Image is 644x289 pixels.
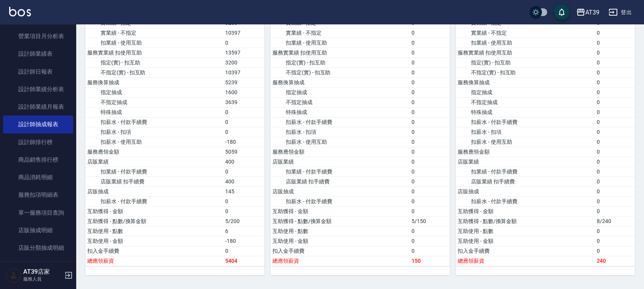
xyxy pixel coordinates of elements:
[223,236,264,246] td: -180
[3,45,73,63] a: 設計師業績表
[223,177,264,186] td: 400
[410,246,450,256] td: 0
[85,127,223,137] td: 扣薪水 - 扣項
[271,147,410,157] td: 服務應領金額
[410,216,450,226] td: 5/150
[223,117,264,127] td: 0
[410,196,450,206] td: 0
[271,226,410,236] td: 互助使用 - 點數
[410,236,450,246] td: 0
[410,117,450,127] td: 0
[271,48,410,58] td: 服務實業績 扣使用互助
[3,239,73,257] a: 店販分類抽成明細
[271,256,410,266] td: 總應領薪資
[595,107,635,117] td: 0
[595,226,635,236] td: 0
[456,87,595,97] td: 指定抽成
[223,256,264,266] td: 5404
[271,177,410,186] td: 店販業績 扣手續費
[410,58,450,67] td: 0
[223,127,264,137] td: 0
[85,58,223,67] td: 指定(實) - 扣互助
[554,5,569,20] button: save
[271,28,410,38] td: 實業績 - 不指定
[271,87,410,97] td: 指定抽成
[410,226,450,236] td: 0
[223,226,264,236] td: 6
[271,127,410,137] td: 扣薪水 - 扣項
[3,151,73,169] a: 商品銷售排行榜
[456,167,595,177] td: 扣業績 - 付款手續費
[23,276,62,283] p: 服務人員
[223,77,264,87] td: 5239
[223,67,264,77] td: 10397
[595,236,635,246] td: 0
[595,137,635,147] td: 0
[456,157,595,167] td: 店販業績
[223,216,264,226] td: 5/200
[595,167,635,177] td: 0
[595,38,635,48] td: 0
[456,48,595,58] td: 服務實業績 扣使用互助
[23,268,62,276] h5: AT39店家
[85,236,223,246] td: 互助使用 - 金額
[595,246,635,256] td: 0
[595,67,635,77] td: 0
[410,157,450,167] td: 0
[223,167,264,177] td: 0
[456,206,595,216] td: 互助獲得 - 金額
[456,117,595,127] td: 扣薪水 - 付款手續費
[456,137,595,147] td: 扣薪水 - 使用互助
[85,226,223,236] td: 互助使用 - 點數
[410,107,450,117] td: 0
[271,58,410,67] td: 指定(實) - 扣互助
[410,38,450,48] td: 0
[456,147,595,157] td: 服務應領金額
[223,157,264,167] td: 400
[85,256,223,266] td: 總應領薪資
[85,137,223,147] td: 扣薪水 - 使用互助
[271,186,410,196] td: 店販抽成
[85,216,223,226] td: 互助獲得 - 點數/換算金額
[456,226,595,236] td: 互助使用 - 點數
[85,28,223,38] td: 實業績 - 不指定
[85,77,223,87] td: 服務換算抽成
[595,127,635,137] td: 0
[85,186,223,196] td: 店販抽成
[456,58,595,67] td: 指定(實) - 扣互助
[271,216,410,226] td: 互助獲得 - 點數/換算金額
[410,167,450,177] td: 0
[573,5,602,20] button: AT39
[271,77,410,87] td: 服務換算抽成
[456,127,595,137] td: 扣薪水 - 扣項
[85,167,223,177] td: 扣業績 - 付款手續費
[271,196,410,206] td: 扣薪水 - 付款手續費
[3,80,73,98] a: 設計師業績分析表
[456,186,595,196] td: 店販抽成
[410,177,450,186] td: 0
[410,48,450,58] td: 0
[595,186,635,196] td: 0
[595,77,635,87] td: 0
[223,186,264,196] td: 145
[85,38,223,48] td: 扣業績 - 使用互助
[3,169,73,186] a: 商品消耗明細
[3,98,73,116] a: 設計師業績月報表
[595,58,635,67] td: 0
[595,157,635,167] td: 0
[271,206,410,216] td: 互助獲得 - 金額
[456,236,595,246] td: 互助使用 - 金額
[410,87,450,97] td: 0
[410,147,450,157] td: 0
[456,77,595,87] td: 服務換算抽成
[271,157,410,167] td: 店販業績
[223,137,264,147] td: -180
[595,87,635,97] td: 0
[223,58,264,67] td: 3200
[410,137,450,147] td: 0
[595,117,635,127] td: 0
[456,38,595,48] td: 扣業績 - 使用互助
[410,28,450,38] td: 0
[223,97,264,107] td: 3639
[595,28,635,38] td: 0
